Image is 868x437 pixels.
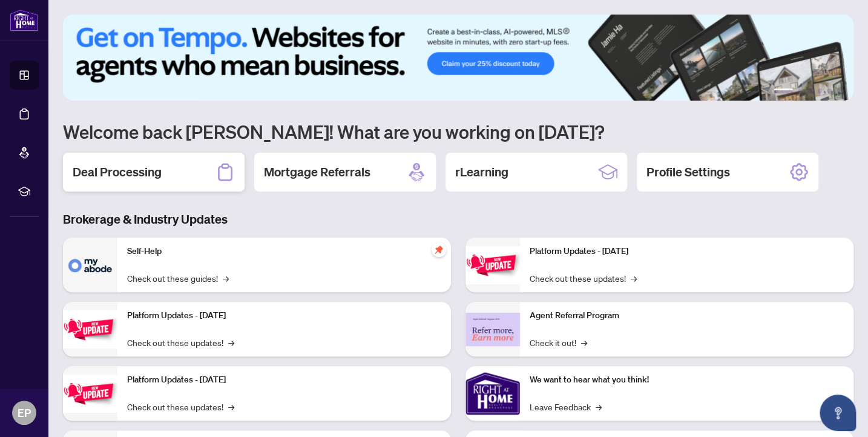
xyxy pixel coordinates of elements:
[63,310,117,349] img: Platform Updates - September 16, 2025
[465,313,520,346] img: Agent Referral Program
[63,375,117,413] img: Platform Updates - July 21, 2025
[127,309,441,322] p: Platform Updates - [DATE]
[127,336,234,349] a: Check out these updates!→
[774,88,793,93] button: 1
[530,400,602,413] a: Leave Feedback→
[63,120,853,143] h1: Welcome back [PERSON_NAME]! What are you working on [DATE]?
[465,366,520,421] img: We want to hear what you think!
[432,242,446,257] span: pushpin
[530,272,637,285] a: Check out these updates!→
[530,309,844,322] p: Agent Referral Program
[596,400,602,413] span: →
[817,88,822,93] button: 4
[228,336,234,349] span: →
[264,164,370,181] h2: Mortgage Referrals
[455,164,508,181] h2: rLearning
[63,15,853,101] img: Slide 0
[530,245,844,258] p: Platform Updates - [DATE]
[631,272,637,285] span: →
[18,404,31,421] span: EP
[837,88,841,93] button: 6
[223,272,229,285] span: →
[530,336,587,349] a: Check it out!→
[820,395,856,431] button: Open asap
[63,211,853,228] h3: Brokerage & Industry Updates
[807,88,812,93] button: 3
[127,272,229,285] a: Check out these guides!→
[73,164,162,181] h2: Deal Processing
[127,245,441,258] p: Self-Help
[228,400,234,413] span: →
[465,246,520,284] img: Platform Updates - June 23, 2025
[798,88,803,93] button: 2
[530,373,844,387] p: We want to hear what you think!
[581,336,587,349] span: →
[127,400,234,413] a: Check out these updates!→
[827,88,832,93] button: 5
[646,164,730,181] h2: Profile Settings
[127,373,441,387] p: Platform Updates - [DATE]
[10,9,39,32] img: logo
[63,238,117,292] img: Self-Help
